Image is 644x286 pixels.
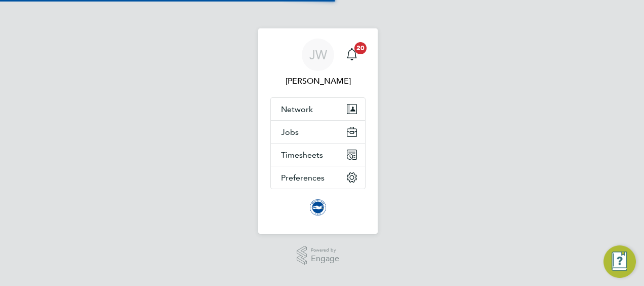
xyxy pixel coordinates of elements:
[270,39,366,87] a: JW[PERSON_NAME]
[270,75,366,87] span: Jonny Woodhouse
[271,98,365,120] button: Network
[354,42,367,54] span: 20
[311,255,339,263] span: Engage
[258,28,378,234] nav: Main navigation
[271,144,365,166] button: Timesheets
[310,199,326,216] img: brightonandhovealbion-logo-retina.png
[342,39,362,71] a: 20
[297,246,340,265] a: Powered byEngage
[309,48,327,61] span: JW
[603,245,636,278] button: Engage Resource Center
[271,166,365,189] button: Preferences
[311,246,339,255] span: Powered by
[271,121,365,143] button: Jobs
[281,127,299,137] span: Jobs
[281,104,313,114] span: Network
[281,173,325,183] span: Preferences
[270,199,366,216] a: Go to home page
[281,150,323,160] span: Timesheets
